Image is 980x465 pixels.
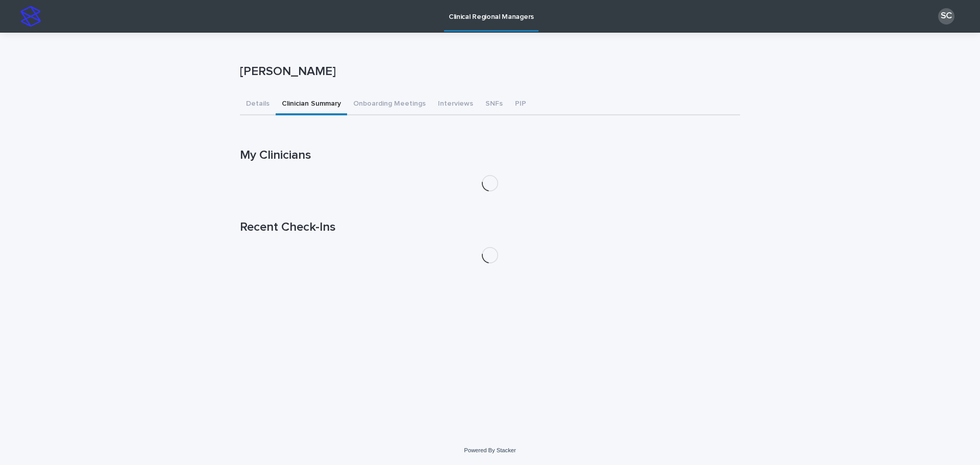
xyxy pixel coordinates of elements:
p: [PERSON_NAME] [240,64,736,79]
button: Details [240,94,276,115]
button: Onboarding Meetings [347,94,432,115]
button: Interviews [432,94,479,115]
div: SC [938,8,954,25]
h1: Recent Check-Ins [240,220,740,235]
button: Clinician Summary [276,94,347,115]
img: stacker-logo-s-only.png [20,6,41,27]
button: PIP [509,94,532,115]
h1: My Clinicians [240,148,740,163]
button: SNFs [479,94,509,115]
a: Powered By Stacker [464,447,516,453]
